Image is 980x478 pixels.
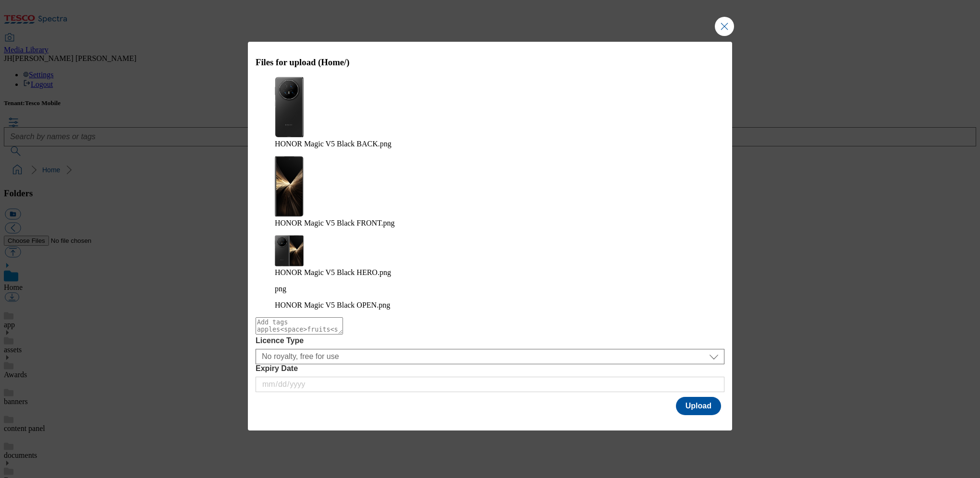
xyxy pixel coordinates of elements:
[275,156,304,217] img: preview
[248,42,732,430] div: Modal
[256,57,724,68] h3: Files for upload (Home/)
[676,397,721,415] button: Upload
[256,336,724,345] label: Licence Type
[275,268,705,277] figcaption: HONOR Magic V5 Black HERO.png
[275,235,304,266] img: preview
[275,140,705,148] figcaption: HONOR Magic V5 Black BACK.png
[275,77,304,138] img: preview
[275,219,705,227] figcaption: HONOR Magic V5 Black FRONT.png
[715,17,734,36] button: Close Modal
[256,364,724,373] label: Expiry Date
[275,301,705,310] figcaption: HONOR Magic V5 Black OPEN.png
[275,285,705,293] p: png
